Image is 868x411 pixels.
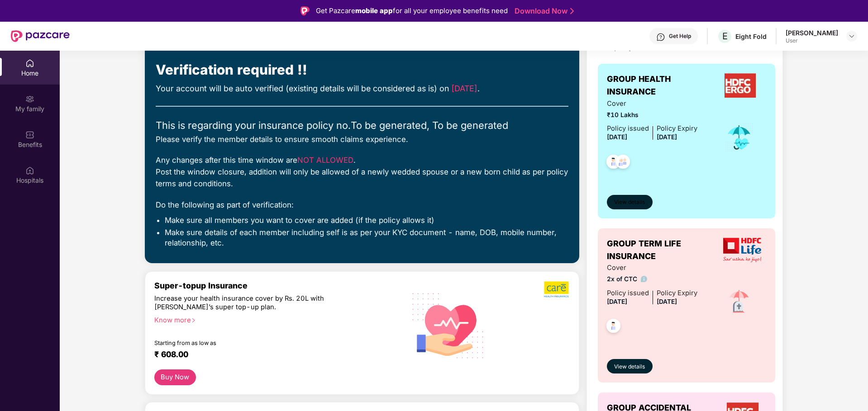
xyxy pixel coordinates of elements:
img: b5dec4f62d2307b9de63beb79f102df3.png [544,281,570,298]
img: svg+xml;base64,PHN2ZyB4bWxucz0iaHR0cDovL3d3dy53My5vcmcvMjAwMC9zdmciIHdpZHRoPSI0OC45NDMiIGhlaWdodD... [602,316,625,338]
img: svg+xml;base64,PHN2ZyB4bWxucz0iaHR0cDovL3d3dy53My5vcmcvMjAwMC9zdmciIHdpZHRoPSI0OC45NDMiIGhlaWdodD... [612,152,634,174]
div: Your account will be auto verified (existing details will be considered as is) on . [156,82,568,95]
div: Know more [154,316,391,322]
div: Do the following as part of verification: [156,199,568,211]
img: svg+xml;base64,PHN2ZyBpZD0iSGVscC0zMngzMiIgeG1sbnM9Imh0dHA6Ly93d3cudzMub3JnLzIwMDAvc3ZnIiB3aWR0aD... [656,33,665,42]
img: svg+xml;base64,PHN2ZyB3aWR0aD0iMjAiIGhlaWdodD0iMjAiIHZpZXdCb3g9IjAgMCAyMCAyMCIgZmlsbD0ibm9uZSIgeG... [25,94,34,104]
img: insurerLogo [725,73,757,98]
div: Verification required !! [156,59,568,80]
img: Stroke [570,6,574,16]
div: Policy issued [607,288,649,298]
div: Policy Expiry [657,288,697,298]
span: right [191,318,196,323]
img: svg+xml;base64,PHN2ZyBpZD0iRHJvcGRvd24tMzJ4MzIiIHhtbG5zPSJodHRwOi8vd3d3LnczLm9yZy8yMDAwL3N2ZyIgd2... [848,33,855,40]
div: Get Help [669,33,691,40]
img: icon [723,286,755,318]
span: GROUP HEALTH INSURANCE [607,73,715,99]
div: [PERSON_NAME] [786,28,838,37]
img: svg+xml;base64,PHN2ZyBpZD0iSG9zcGl0YWxzIiB4bWxucz0iaHR0cDovL3d3dy53My5vcmcvMjAwMC9zdmciIHdpZHRoPS... [25,166,34,175]
span: Cover [607,99,697,109]
div: Policy Expiry [657,123,697,134]
img: insurerLogo [723,238,761,262]
div: ₹ 608.00 [154,350,388,360]
span: [DATE] [657,298,677,305]
img: icon [725,123,754,152]
span: View details [614,363,645,371]
span: [DATE] [607,133,627,141]
span: 2x of CTC [607,274,697,284]
span: Cover [607,263,697,273]
div: Policy issued [607,123,649,134]
a: Download Now [515,6,571,16]
img: svg+xml;base64,PHN2ZyBpZD0iSG9tZSIgeG1sbnM9Imh0dHA6Ly93d3cudzMub3JnLzIwMDAvc3ZnIiB3aWR0aD0iMjAiIG... [25,59,34,68]
li: Make sure details of each member including self is as per your KYC document - name, DOB, mobile n... [165,227,568,248]
div: Increase your health insurance cover by Rs. 20L with [PERSON_NAME]’s super top-up plan. [154,294,358,312]
span: [DATE] [657,133,677,141]
li: Make sure all members you want to cover are added (if the policy allows it) [165,215,568,225]
span: NOT ALLOWED [297,156,353,165]
div: Eight Fold [735,32,767,41]
img: New Pazcare Logo [11,30,70,42]
span: ₹10 Lakhs [607,110,697,120]
div: Any changes after this time window are . Post the window closure, addition will only be allowed o... [156,154,568,190]
span: [DATE] [451,84,477,93]
div: Get Pazcare for all your employee benefits need [316,5,508,16]
div: User [786,37,838,44]
img: Logo [300,6,310,15]
button: View details [607,359,653,373]
img: svg+xml;base64,PHN2ZyBpZD0iQmVuZWZpdHMiIHhtbG5zPSJodHRwOi8vd3d3LnczLm9yZy8yMDAwL3N2ZyIgd2lkdGg9Ij... [25,130,34,139]
div: Please verify the member details to ensure smooth claims experience. [156,133,568,145]
span: [DATE] [607,298,627,305]
span: GROUP TERM LIFE INSURANCE [607,237,718,263]
img: svg+xml;base64,PHN2ZyB4bWxucz0iaHR0cDovL3d3dy53My5vcmcvMjAwMC9zdmciIHdpZHRoPSI0OC45NDMiIGhlaWdodD... [602,152,625,174]
button: Buy Now [154,369,196,385]
span: E [722,31,728,42]
img: info [641,276,648,283]
span: View details [614,198,645,207]
div: Starting from as low as [154,340,358,346]
img: svg+xml;base64,PHN2ZyB4bWxucz0iaHR0cDovL3d3dy53My5vcmcvMjAwMC9zdmciIHhtbG5zOnhsaW5rPSJodHRwOi8vd3... [405,281,491,369]
strong: mobile app [355,6,393,15]
div: Super-topup Insurance [154,281,397,290]
div: This is regarding your insurance policy no. To be generated, To be generated [156,118,568,133]
button: View details [607,195,653,209]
